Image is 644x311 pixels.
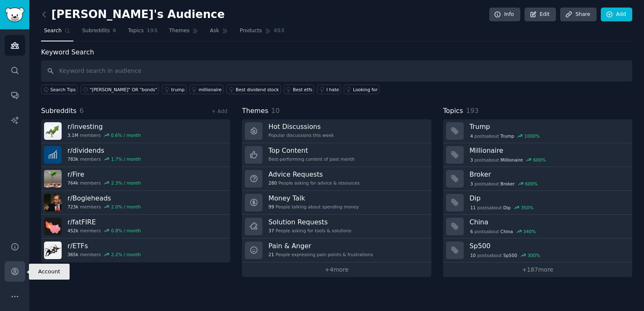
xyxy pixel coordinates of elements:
span: Search [44,27,62,35]
label: Keyword Search [41,48,94,56]
a: Dip11postsaboutDip350% [443,191,632,215]
div: Best etfs [293,87,312,93]
span: 4 [470,133,473,139]
img: Bogleheads [44,194,62,211]
div: 2.2 % / month [111,252,141,257]
div: members [68,252,141,257]
span: 3 [470,157,473,163]
a: Add [601,8,632,22]
a: Millionaire3postsaboutMillionaire600% [443,143,632,167]
a: millionaire [190,85,223,94]
div: 2.3 % / month [111,180,141,186]
span: 453 [274,27,285,35]
span: 3.1M [68,132,78,138]
h3: Broker [470,170,626,179]
h3: Pain & Anger [268,242,373,250]
a: Best dividend stock [226,85,280,94]
h3: r/ dividends [68,146,141,155]
div: trump [171,87,184,93]
div: People expressing pain points & frustrations [268,252,373,257]
span: Products [240,27,262,35]
span: 3 [470,181,473,187]
img: Fire [44,170,62,188]
span: Themes [169,27,190,35]
div: 0.8 % / month [111,228,141,234]
span: 6 [113,27,117,35]
img: dividends [44,146,62,164]
div: 1.7 % / month [111,156,141,162]
span: China [501,229,513,234]
span: 764k [68,180,78,186]
a: Looking for [344,85,379,94]
h3: Solution Requests [268,218,351,226]
a: r/investing3.1Mmembers0.6% / month [41,119,230,143]
a: Products453 [237,24,287,41]
a: + Add [211,108,227,114]
div: members [68,156,141,162]
span: 10 [470,252,475,258]
a: Top ContentBest-performing content of past month [242,143,431,167]
h3: Advice Requests [268,170,359,179]
div: post s about [470,180,538,188]
span: 11 [470,205,475,211]
h3: Top Content [268,146,355,155]
h3: r/ Fire [68,170,141,179]
h3: r/ ETFs [68,242,141,250]
span: 193 [466,107,478,115]
span: 10 [271,107,280,115]
span: 99 [268,204,274,210]
div: Looking for [353,87,378,93]
span: Topics [128,27,143,35]
div: People talking about spending money [268,204,358,210]
img: fatFIRE [44,218,62,235]
a: Pain & Anger21People expressing pain points & frustrations [242,239,431,262]
span: Themes [242,106,268,116]
a: r/Bogleheads723kmembers2.0% / month [41,191,230,215]
a: "[PERSON_NAME]" OR "bonds" [80,85,159,94]
a: Themes [166,24,201,41]
div: Best dividend stock [236,87,279,93]
h3: Sp500 [470,242,626,250]
a: +4more [242,262,431,277]
span: 21 [268,252,274,257]
a: Trump4postsaboutTrump1000% [443,119,632,143]
a: Edit [525,8,556,22]
span: 6 [470,229,473,234]
a: Advice Requests280People asking for advice & resources [242,167,431,191]
div: 300 % [527,252,540,258]
span: 452k [68,228,78,234]
div: post s about [470,156,547,164]
a: Search [41,24,73,41]
a: Hot DiscussionsPopular discussions this week [242,119,431,143]
h2: [PERSON_NAME]'s Audience [41,8,225,21]
h3: Millionaire [470,146,626,155]
div: 600 % [525,181,538,187]
h3: Hot Discussions [268,122,334,131]
div: members [68,180,141,186]
a: Broker3postsaboutBroker600% [443,167,632,191]
div: millionaire [199,87,222,93]
span: 37 [268,228,274,234]
a: +187more [443,262,632,277]
input: Keyword search in audience [41,60,632,82]
a: Topics193 [125,24,160,41]
a: I hate [317,85,341,94]
div: members [68,204,141,210]
span: Trump [501,133,514,139]
span: Dip [503,205,511,211]
a: trump [162,85,186,94]
div: "[PERSON_NAME]" OR "bonds" [90,87,157,93]
span: 783k [68,156,78,162]
div: People asking for tools & solutions [268,228,351,234]
span: 365k [68,252,78,257]
span: Topics [443,106,463,116]
div: Popular discussions this week [268,132,334,138]
div: 1000 % [525,133,540,139]
div: I hate [326,87,339,93]
a: Share [560,8,596,22]
div: post s about [470,132,541,140]
a: Money Talk99People talking about spending money [242,191,431,215]
span: Subreddits [82,27,110,35]
h3: r/ fatFIRE [68,218,141,226]
h3: Money Talk [268,194,358,203]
